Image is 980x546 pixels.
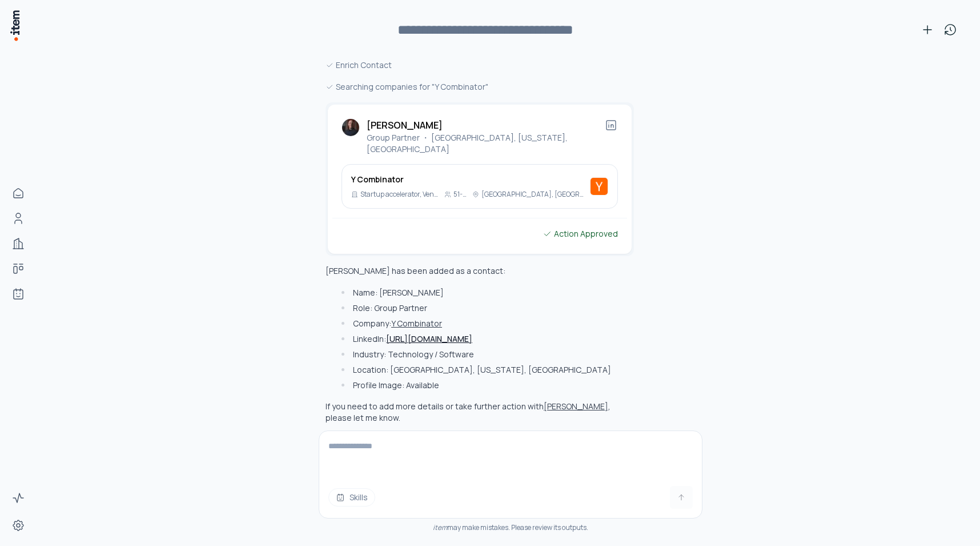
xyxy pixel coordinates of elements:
img: Y Combinator [590,177,608,196]
div: Searching companies for "Y Combinator" [326,81,634,93]
button: [PERSON_NAME] [544,401,608,412]
a: Settings [7,514,30,537]
p: 51-200 [453,190,468,199]
p: [PERSON_NAME] has been added as a contact: [326,265,634,277]
h3: Y Combinator [351,174,585,185]
div: Enrich Contact [326,59,634,71]
li: Company: [339,318,634,329]
div: may make mistakes. Please review its outputs. [319,523,702,532]
a: People [7,207,30,230]
a: Agents [7,282,30,305]
img: Item Brain Logo [9,9,21,42]
button: New conversation [916,18,939,41]
p: Startup accelerator, Venture Capital [360,190,440,199]
i: item [433,523,447,532]
p: [GEOGRAPHIC_DATA], [GEOGRAPHIC_DATA] [481,190,585,199]
button: Skills [328,488,375,507]
li: Role: Group Partner [339,302,634,314]
p: If you need to add more details or take further action with , please let me know. [326,401,611,423]
li: LinkedIn: [339,333,634,345]
span: Skills [350,492,368,503]
div: Action Approved [543,228,618,240]
a: Deals [7,257,30,280]
a: Companies [7,232,30,255]
img: Pete Koomen [342,118,360,137]
a: Activity [7,487,30,509]
button: View history [939,18,962,41]
a: [URL][DOMAIN_NAME] [386,333,472,344]
h2: [PERSON_NAME] [367,118,604,132]
a: Home [7,182,30,205]
li: Location: [GEOGRAPHIC_DATA], [US_STATE], [GEOGRAPHIC_DATA] [339,364,634,376]
li: Profile Image: Available [339,380,634,391]
li: Name: [PERSON_NAME] [339,287,634,298]
p: Group Partner ・ [GEOGRAPHIC_DATA], [US_STATE], [GEOGRAPHIC_DATA] [367,132,604,155]
button: Y Combinator [391,318,442,329]
li: Industry: Technology / Software [339,349,634,360]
